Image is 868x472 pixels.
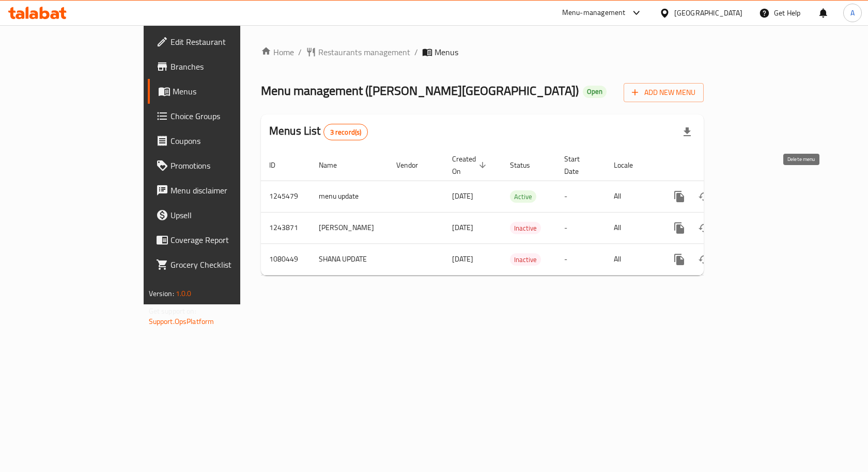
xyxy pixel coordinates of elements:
[323,124,368,140] div: Total records count
[176,287,192,300] span: 1.0.0
[171,209,281,221] span: Upsell
[556,243,606,275] td: -
[148,203,289,227] a: Upsell
[171,258,281,271] span: Grocery Checklist
[659,150,774,181] th: Actions
[149,304,196,318] span: Get support on:
[606,212,659,243] td: All
[564,153,593,177] span: Start Date
[148,227,289,252] a: Coverage Report
[667,184,692,209] button: more
[261,79,579,102] span: Menu management ( [PERSON_NAME][GEOGRAPHIC_DATA] )
[261,46,704,58] nav: breadcrumb
[692,216,717,240] button: Change Status
[173,85,281,97] span: Menus
[148,29,289,54] a: Edit Restaurant
[148,252,289,277] a: Grocery Checklist
[692,184,717,209] button: Change Status
[319,159,350,171] span: Name
[171,159,281,172] span: Promotions
[148,128,289,153] a: Coupons
[298,46,302,58] li: /
[414,46,418,58] li: /
[556,181,606,212] td: -
[510,222,541,234] div: Inactive
[583,86,607,98] div: Open
[452,189,473,203] span: [DATE]
[318,46,410,58] span: Restaurants management
[614,159,646,171] span: Locale
[667,247,692,272] button: more
[606,243,659,275] td: All
[452,221,473,234] span: [DATE]
[692,247,717,272] button: Change Status
[510,191,536,203] span: Active
[632,86,695,99] span: Add New Menu
[624,83,704,102] button: Add New Menu
[261,150,774,275] table: enhanced table
[435,46,458,58] span: Menus
[311,181,388,212] td: menu update
[396,159,431,171] span: Vendor
[674,7,742,19] div: [GEOGRAPHIC_DATA]
[171,184,281,197] span: Menu disclaimer
[171,60,281,73] span: Branches
[269,159,289,171] span: ID
[452,153,489,177] span: Created On
[149,315,214,328] a: Support.OpsPlatform
[171,110,281,122] span: Choice Groups
[148,153,289,178] a: Promotions
[562,7,626,19] div: Menu-management
[306,46,410,58] a: Restaurants management
[556,212,606,243] td: -
[675,120,700,144] div: Export file
[452,252,473,266] span: [DATE]
[311,243,388,275] td: SHANA UPDATE
[148,79,289,104] a: Menus
[171,135,281,147] span: Coupons
[850,7,855,19] span: A
[583,87,607,96] span: Open
[148,54,289,79] a: Branches
[269,123,368,140] h2: Menus List
[311,212,388,243] td: [PERSON_NAME]
[510,222,541,234] span: Inactive
[510,254,541,266] span: Inactive
[606,181,659,212] td: All
[667,216,692,240] button: more
[510,159,544,171] span: Status
[149,287,174,300] span: Version:
[171,234,281,246] span: Coverage Report
[148,104,289,128] a: Choice Groups
[324,127,368,137] span: 3 record(s)
[148,178,289,203] a: Menu disclaimer
[171,36,281,48] span: Edit Restaurant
